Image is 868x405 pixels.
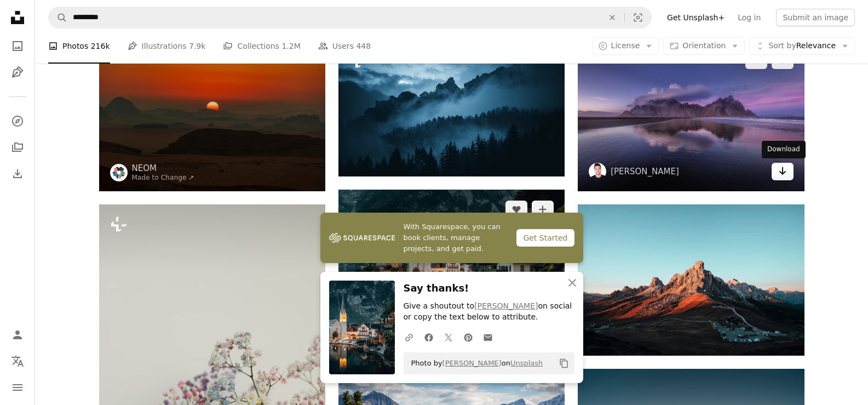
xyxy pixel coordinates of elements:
[329,230,395,246] img: file-1747939142011-51e5cc87e3c9
[128,28,206,64] a: Illustrations 7.9k
[731,9,767,26] a: Log in
[338,190,565,335] img: houses near lake
[510,359,543,367] a: Unsplash
[592,37,659,55] button: License
[338,41,565,176] img: a mountain range covered in fog and clouds
[99,41,325,191] img: the sun is setting over the mountains in the desert
[404,221,508,254] span: With Squarespace, you can book clients, manage projects, and get paid.
[223,28,300,64] a: Collections 1.2M
[7,136,28,158] a: Collections
[7,35,28,57] a: Photos
[320,213,583,263] a: With Squarespace, you can book clients, manage projects, and get paid.Get Started
[555,354,573,373] button: Copy to clipboard
[578,41,804,191] img: photo of mountain
[132,174,194,181] a: Made to Change ↗
[762,141,806,158] div: Download
[356,40,371,52] span: 448
[406,355,543,372] span: Photo by on
[458,326,478,348] a: Share on Pinterest
[281,40,300,52] span: 1.2M
[99,369,325,379] a: a vase filled with flowers on top of a table
[578,275,804,284] a: brown rock formation under blue sky
[99,111,325,121] a: the sun is setting over the mountains in the desert
[48,7,652,28] form: Find visuals sitewide
[749,37,855,55] button: Sort byRelevance
[611,166,679,177] a: [PERSON_NAME]
[660,9,731,26] a: Get Unsplash+
[776,9,855,26] button: Submit an image
[110,164,128,181] img: Go to NEOM's profile
[132,163,194,174] a: NEOM
[532,201,554,218] button: Add to Collection
[505,201,527,218] button: Like
[338,103,565,113] a: a mountain range covered in fog and clouds
[419,326,439,348] a: Share on Facebook
[404,281,574,296] h3: Say thanks!
[439,326,458,348] a: Share on Twitter
[7,350,28,372] button: Language
[7,7,28,31] a: Home — Unsplash
[768,41,796,50] span: Sort by
[189,40,205,52] span: 7.9k
[7,110,28,132] a: Explore
[474,301,538,310] a: [PERSON_NAME]
[682,41,726,50] span: Orientation
[7,377,28,398] button: Menu
[318,28,371,64] a: Users 448
[768,41,836,52] span: Relevance
[478,326,498,348] a: Share over email
[404,301,574,323] p: Give a shoutout to on social or copy the text below to attribute.
[578,204,804,355] img: brown rock formation under blue sky
[625,7,651,28] button: Visual search
[589,163,606,180] img: Go to Luca Micheli's profile
[578,111,804,121] a: photo of mountain
[516,229,574,247] div: Get Started
[49,7,67,28] button: Search Unsplash
[7,324,28,346] a: Log in / Sign up
[7,61,28,83] a: Illustrations
[611,41,640,50] span: License
[442,359,502,367] a: [PERSON_NAME]
[7,163,28,185] a: Download History
[772,163,794,180] a: Download
[663,37,745,55] button: Orientation
[600,7,624,28] button: Clear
